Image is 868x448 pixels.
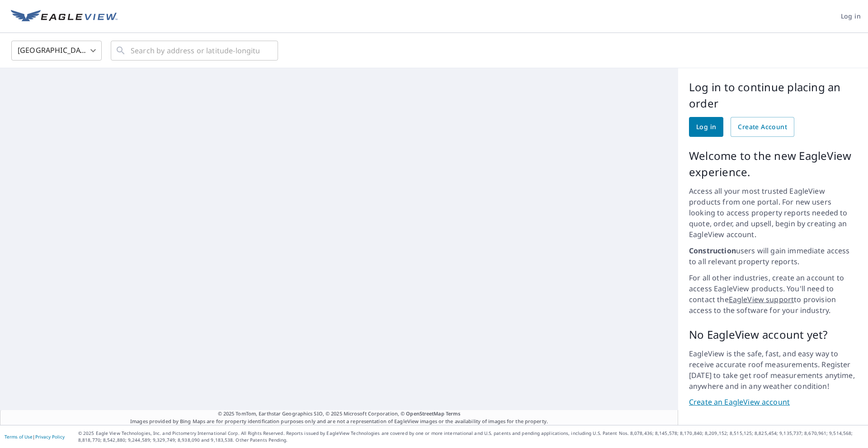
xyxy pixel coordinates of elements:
span: © 2025 TomTom, Earthstar Geographics SIO, © 2025 Microsoft Corporation, © [218,410,461,418]
strong: Construction [689,246,736,256]
a: Log in [689,117,723,137]
input: Search by address or latitude-longitude [131,38,259,63]
p: users will gain immediate access to all relevant property reports. [689,245,857,267]
p: | [5,434,65,439]
a: Create Account [731,117,794,137]
p: For all other industries, create an account to access EagleView products. You'll need to contact ... [689,272,857,316]
p: No EagleView account yet? [689,327,857,343]
p: EagleView is the safe, fast, and easy way to receive accurate roof measurements. Register [DATE] ... [689,348,857,392]
a: Terms [446,410,461,417]
span: Log in [841,11,861,22]
a: OpenStreetMap [406,410,444,417]
img: EV Logo [11,10,118,23]
a: Terms of Use [5,434,33,440]
div: [GEOGRAPHIC_DATA] [11,38,102,63]
a: Privacy Policy [35,434,65,440]
a: Create an EagleView account [689,397,857,407]
p: © 2025 Eagle View Technologies, Inc. and Pictometry International Corp. All Rights Reserved. Repo... [78,430,863,443]
p: Welcome to the new EagleView experience. [689,148,857,180]
p: Log in to continue placing an order [689,79,857,112]
span: Create Account [738,121,787,133]
a: EagleView support [729,294,794,304]
span: Log in [696,121,716,133]
p: Access all your most trusted EagleView products from one portal. For new users looking to access ... [689,186,857,240]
